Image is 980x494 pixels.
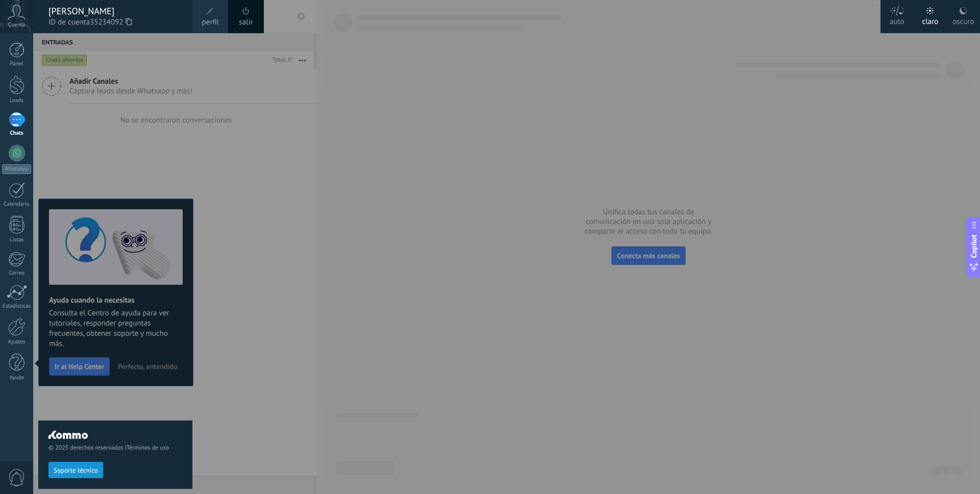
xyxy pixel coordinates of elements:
[2,97,32,104] div: Leads
[127,444,169,452] a: Términos de uso
[48,462,103,478] button: Soporte técnico
[48,6,182,17] div: [PERSON_NAME]
[2,237,32,243] div: Listas
[922,7,939,33] div: claro
[90,17,132,28] span: 35234092
[8,22,25,29] span: Cuenta
[202,17,218,28] span: perfil
[48,444,182,452] span: © 2025 derechos reservados |
[2,339,32,345] div: Ajustes
[2,164,31,174] div: WhatsApp
[48,17,182,28] span: ID de cuenta
[890,7,904,33] div: auto
[2,61,32,67] div: Panel
[48,466,103,474] a: Soporte técnico
[239,17,253,28] a: salir
[969,235,979,258] span: Copilot
[2,130,32,137] div: Chats
[54,467,98,474] span: Soporte técnico
[2,375,32,381] div: Ayuda
[2,201,32,208] div: Calendario
[2,303,32,310] div: Estadísticas
[2,270,32,277] div: Correo
[952,7,974,33] div: oscuro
